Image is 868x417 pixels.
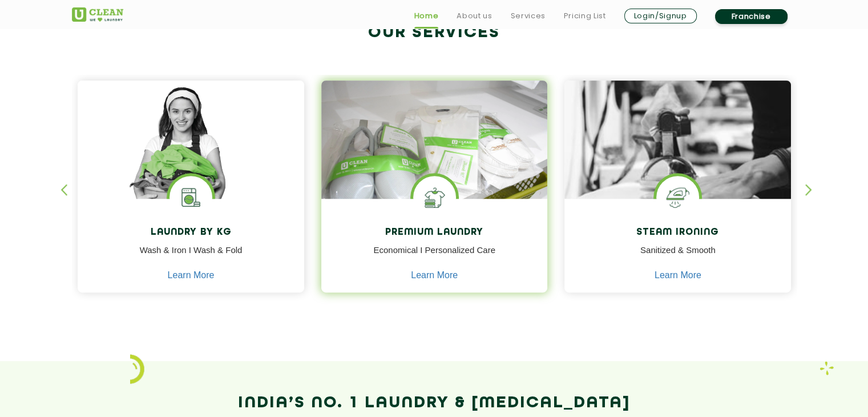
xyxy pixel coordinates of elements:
img: clothes ironed [564,81,791,263]
a: About us [457,9,492,23]
a: Pricing List [564,9,606,23]
h4: Laundry by Kg [86,227,296,238]
p: Economical I Personalized Care [330,244,539,270]
a: Learn More [411,270,458,280]
img: Laundry wash and iron [819,361,834,375]
p: Wash & Iron I Wash & Fold [86,244,296,270]
img: Shoes Cleaning [413,176,456,219]
h2: Our Services [72,23,797,42]
img: laundry done shoes and clothes [321,81,548,231]
h4: Steam Ironing [573,227,782,238]
a: Login/Signup [624,9,697,23]
a: Learn More [655,270,701,280]
a: Home [414,9,439,23]
img: laundry washing machine [169,176,212,219]
p: Sanitized & Smooth [573,244,782,270]
a: Franchise [715,9,788,24]
img: steam iron [656,176,699,219]
img: icon_2.png [130,354,144,384]
img: UClean Laundry and Dry Cleaning [72,7,123,22]
h4: Premium Laundry [330,227,539,238]
a: Services [510,9,545,23]
img: a girl with laundry basket [78,81,304,231]
a: Learn More [168,270,215,280]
